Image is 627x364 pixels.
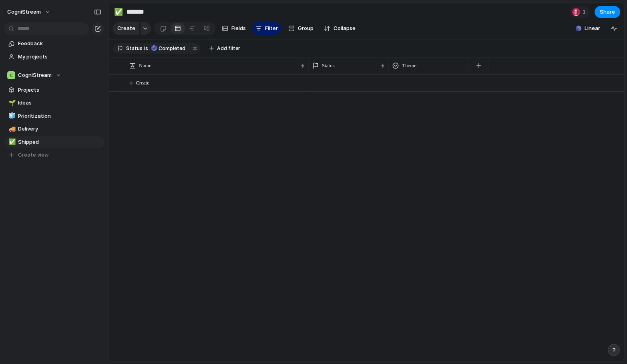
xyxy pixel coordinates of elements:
[217,45,240,52] span: Add filter
[7,99,15,107] button: 🌱
[4,38,104,50] a: Feedback
[7,138,15,146] button: ✅
[144,45,148,52] span: is
[402,62,416,70] span: Theme
[117,24,135,32] span: Create
[4,51,104,63] a: My projects
[585,24,600,32] span: Linear
[18,125,101,133] span: Delivery
[284,22,318,35] button: Group
[334,24,356,32] span: Collapse
[18,53,101,61] span: My projects
[126,45,143,52] span: Status
[112,6,125,18] button: ✅
[4,84,104,96] a: Projects
[18,86,101,94] span: Projects
[18,99,101,107] span: Ideas
[600,8,615,16] span: Share
[18,151,49,159] span: Create view
[113,22,139,35] button: Create
[4,110,104,122] a: 🧊Prioritization
[8,125,14,134] div: 🚚
[7,112,15,120] button: 🧊
[252,22,281,35] button: Filter
[149,44,190,53] button: Completed
[18,138,101,146] span: Shipped
[205,43,245,54] button: Add filter
[231,24,246,32] span: Fields
[4,136,104,148] a: ✅Shipped
[8,137,14,147] div: ✅
[4,6,55,18] button: CogniStream
[18,71,52,79] span: CogniStream
[18,112,101,120] span: Prioritization
[595,6,620,18] button: Share
[573,22,603,34] button: Linear
[4,149,104,161] button: Create view
[265,24,278,32] span: Filter
[583,8,588,16] span: 1
[7,125,15,133] button: 🚚
[136,79,149,87] span: Create
[8,99,14,108] div: 🌱
[114,6,123,17] div: ✅
[139,62,151,70] span: Name
[159,45,185,52] span: Completed
[8,111,14,121] div: 🧊
[298,24,313,32] span: Group
[4,97,104,109] a: 🌱Ideas
[321,22,359,35] button: Collapse
[219,22,249,35] button: Fields
[322,62,335,70] span: Status
[4,69,104,81] button: CogniStream
[4,123,104,135] a: 🚚Delivery
[143,44,150,53] button: is
[18,40,101,48] span: Feedback
[7,8,41,16] span: CogniStream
